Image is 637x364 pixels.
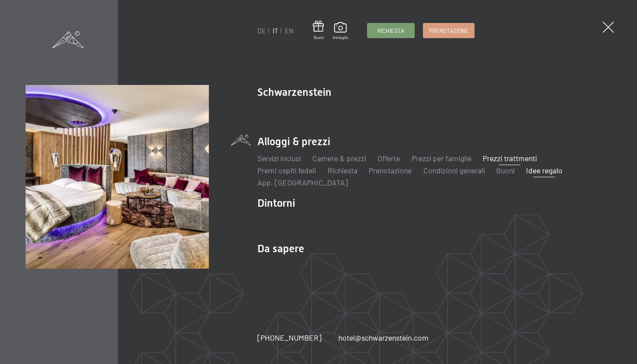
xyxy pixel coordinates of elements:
[312,153,366,163] a: Camere & prezzi
[526,166,562,175] a: Idee regalo
[423,23,474,38] a: Prenotazione
[333,35,348,40] span: Immagini
[367,23,414,38] a: Richiesta
[285,26,294,35] a: EN
[333,22,348,40] a: Immagini
[429,27,468,35] span: Prenotazione
[369,166,412,175] a: Prenotazione
[423,166,485,175] a: Condizioni generali
[328,166,357,175] a: Richiesta
[257,178,348,187] a: App. [GEOGRAPHIC_DATA]
[377,153,400,163] a: Offerte
[257,153,301,163] a: Servizi inclusi
[257,332,322,343] a: [PHONE_NUMBER]
[257,333,322,342] span: [PHONE_NUMBER]
[338,332,429,343] a: hotel@schwarzenstein.com
[496,166,515,175] a: Buoni
[313,35,324,40] span: Buoni
[377,27,404,35] span: Richiesta
[257,166,316,175] a: Premi ospiti fedeli
[483,153,537,163] a: Prezzi trattmenti
[313,21,324,40] a: Buoni
[273,26,278,35] a: IT
[257,26,266,35] a: DE
[412,153,471,163] a: Prezzi per famiglie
